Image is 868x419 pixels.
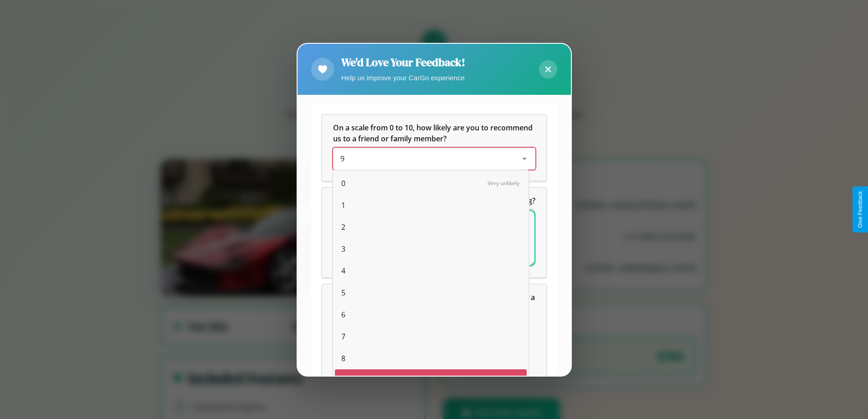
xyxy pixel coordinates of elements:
[341,200,345,211] span: 1
[335,347,527,369] div: 8
[335,172,527,194] div: 0
[341,309,345,320] span: 6
[333,123,534,144] span: On a scale from 0 to 10, how likely are you to recommend us to a friend or family member?
[335,216,527,238] div: 2
[333,148,535,170] div: On a scale from 0 to 10, how likely are you to recommend us to a friend or family member?
[335,260,527,282] div: 4
[335,194,527,216] div: 1
[341,287,345,298] span: 5
[335,238,527,260] div: 3
[333,196,535,206] span: What can we do to make your experience more satisfying?
[335,326,527,347] div: 7
[322,115,546,181] div: On a scale from 0 to 10, how likely are you to recommend us to a friend or family member?
[341,331,345,342] span: 7
[341,72,465,84] p: Help us improve your CarGo experience
[333,122,535,144] h5: On a scale from 0 to 10, how likely are you to recommend us to a friend or family member?
[341,55,465,70] h2: We'd Love Your Feedback!
[857,191,863,228] div: Give Feedback
[333,292,537,313] span: Which of the following features do you value the most in a vehicle?
[488,179,519,187] span: Very unlikely
[341,353,345,364] span: 8
[335,369,527,391] div: 9
[341,178,345,189] span: 0
[341,265,345,276] span: 4
[335,282,527,304] div: 5
[335,304,527,326] div: 6
[341,222,345,233] span: 2
[341,375,345,386] span: 9
[341,243,345,254] span: 3
[340,154,344,164] span: 9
